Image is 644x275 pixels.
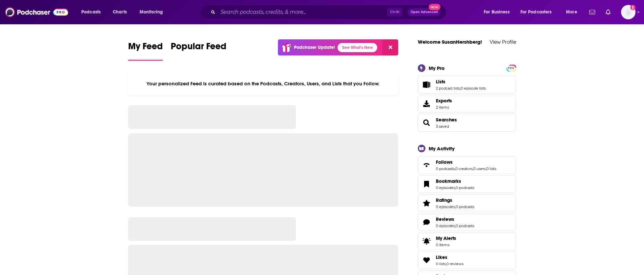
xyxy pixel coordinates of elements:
span: My Alerts [436,235,456,241]
span: Podcasts [81,8,101,17]
img: Podchaser - Follow, Share and Rate Podcasts [5,6,68,18]
a: See What's New [338,43,377,52]
a: Follows [420,160,433,170]
span: More [566,8,577,17]
span: , [460,86,461,91]
a: 3 saved [436,124,449,129]
span: Searches [418,114,516,132]
div: My Activity [429,145,455,152]
a: 0 episodes [436,223,455,228]
a: 0 lists [436,262,446,266]
span: 0 items [436,243,456,247]
span: Ratings [436,197,452,203]
a: Lists [420,80,433,89]
span: Lists [418,76,516,94]
button: open menu [561,7,585,17]
span: , [455,223,456,228]
a: Likes [420,256,433,265]
a: View Profile [490,39,516,45]
input: Search podcasts, credits, & more... [218,7,387,17]
span: , [455,185,456,190]
span: For Podcasters [520,8,552,17]
span: Exports [420,99,433,108]
span: My Alerts [420,237,433,246]
span: Likes [436,254,447,260]
a: 2 podcast lists [436,86,460,91]
a: Ratings [436,197,474,203]
img: User Profile [621,5,635,19]
span: , [446,262,446,266]
span: Reviews [436,216,454,222]
span: Bookmarks [436,178,461,184]
a: Reviews [436,216,474,222]
a: 0 podcasts [456,185,474,190]
span: Popular Feed [171,41,226,56]
a: Bookmarks [420,180,433,189]
p: Podchaser Update! [294,45,335,50]
span: PRO [507,66,515,71]
span: , [473,166,473,171]
a: My Alerts [418,232,516,250]
svg: Add a profile image [630,5,635,10]
a: 0 episode lists [461,86,486,91]
span: 2 items [436,105,452,110]
span: My Feed [128,41,163,56]
a: Lists [436,79,486,85]
span: Follows [436,159,453,165]
span: New [429,4,440,10]
span: For Business [484,8,510,17]
div: Your personalized Feed is curated based on the Podcasts, Creators, Users, and Lists that you Follow. [128,73,399,95]
span: Lists [436,79,445,85]
a: Show notifications dropdown [587,7,598,18]
a: 0 podcasts [436,166,455,171]
span: Ctrl K [387,8,402,16]
span: Monitoring [140,8,163,17]
button: open menu [479,7,518,17]
a: Welcome SusanHershberg! [418,39,482,45]
a: 0 creators [455,166,473,171]
button: Show profile menu [621,5,635,19]
a: 0 podcasts [456,223,474,228]
span: Exports [436,98,452,104]
span: Logged in as SusanHershberg [621,5,635,19]
a: Charts [108,7,131,17]
a: Likes [436,254,463,260]
a: Searches [420,118,433,127]
button: open menu [77,7,109,17]
a: 0 podcasts [456,204,474,209]
span: , [455,204,456,209]
a: 0 reviews [446,262,463,266]
a: Ratings [420,199,433,208]
span: Reviews [418,213,516,231]
span: Open Advanced [411,11,438,14]
span: , [455,166,455,171]
a: Show notifications dropdown [603,7,613,18]
a: Follows [436,159,496,165]
span: Follows [418,156,516,174]
button: open menu [135,7,171,17]
button: open menu [516,7,561,17]
a: Popular Feed [171,41,226,61]
a: 0 episodes [436,204,455,209]
div: My Pro [429,65,445,71]
a: Bookmarks [436,178,474,184]
span: Charts [113,8,127,17]
span: Bookmarks [418,175,516,193]
a: Exports [418,95,516,113]
div: Search podcasts, credits, & more... [206,5,453,20]
a: 0 users [473,166,486,171]
a: Searches [436,117,457,123]
span: Likes [418,251,516,269]
a: PRO [507,65,515,70]
a: 0 episodes [436,185,455,190]
a: Reviews [420,218,433,227]
span: , [486,166,486,171]
a: 0 lists [486,166,496,171]
span: Ratings [418,194,516,212]
a: My Feed [128,41,163,61]
button: Open AdvancedNew [408,8,441,16]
